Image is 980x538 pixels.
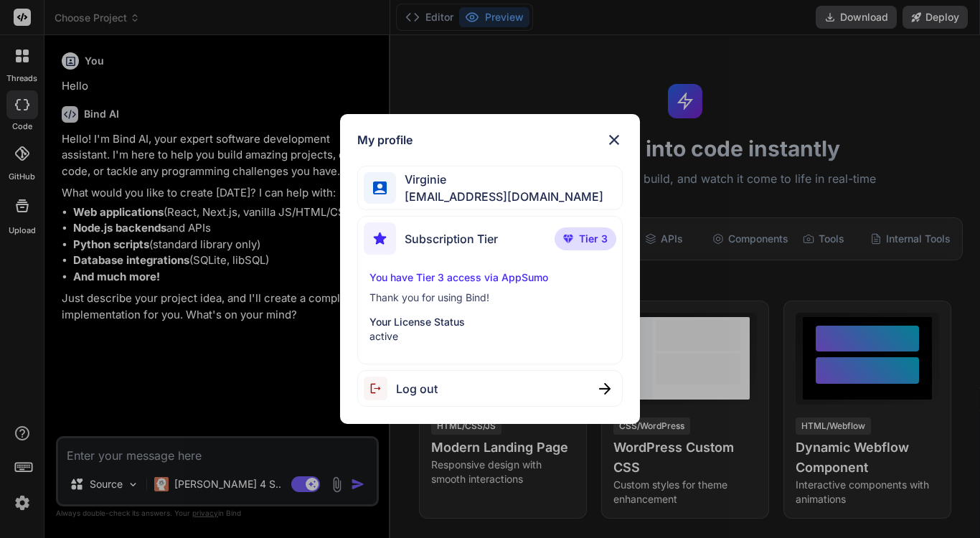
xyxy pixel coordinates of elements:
img: close [599,383,611,395]
span: Subscription Tier [405,230,498,247]
img: premium [563,235,573,243]
h1: My profile [357,131,413,148]
span: Virginie [396,171,603,188]
p: Your License Status [369,315,610,329]
p: Thank you for using Bind! [369,291,610,305]
p: You have Tier 3 access via AppSumo [369,270,610,285]
span: Tier 3 [579,232,608,246]
span: Log out [396,380,438,397]
span: [EMAIL_ADDRESS][DOMAIN_NAME] [396,188,603,205]
p: active [369,329,610,344]
img: subscription [364,222,396,255]
img: profile [373,181,387,195]
img: logout [364,377,396,400]
img: close [606,131,623,148]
